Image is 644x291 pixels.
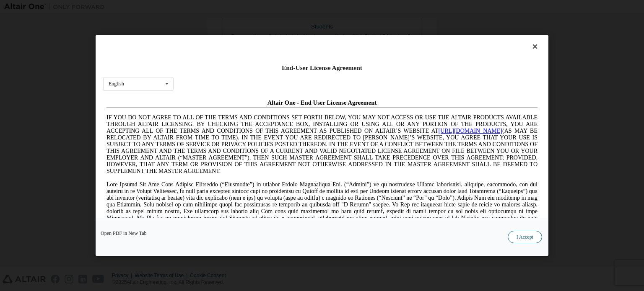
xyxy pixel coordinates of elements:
button: I Accept [508,231,542,243]
span: Lore Ipsumd Sit Ame Cons Adipisc Elitseddo (“Eiusmodte”) in utlabor Etdolo Magnaaliqua Eni. (“Adm... [3,85,434,145]
span: IF YOU DO NOT AGREE TO ALL OF THE TERMS AND CONDITIONS SET FORTH BELOW, YOU MAY NOT ACCESS OR USE... [3,18,434,78]
a: [URL][DOMAIN_NAME] [335,32,399,38]
span: Altair One - End User License Agreement [164,3,274,10]
div: End-User License Agreement [103,64,541,72]
div: English [109,81,124,86]
a: Open PDF in New Tab [101,231,147,236]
